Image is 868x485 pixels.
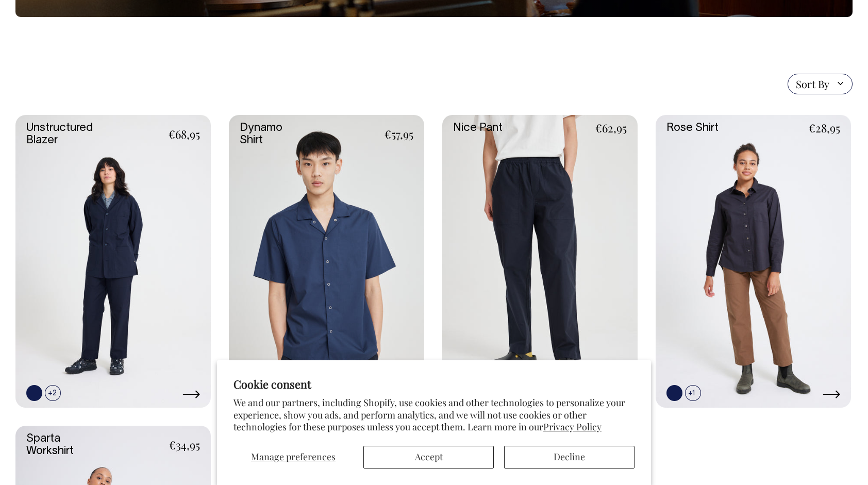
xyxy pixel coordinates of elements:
[796,78,829,90] span: Sort By
[504,446,635,469] button: Decline
[233,397,635,433] p: We and our partners, including Shopify, use cookies and other technologies to personalize your ex...
[543,421,602,433] a: Privacy Policy
[685,385,701,401] span: +1
[251,450,336,463] span: Manage preferences
[45,385,61,401] span: +2
[233,377,635,391] h2: Cookie consent
[363,446,494,469] button: Accept
[233,446,353,469] button: Manage preferences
